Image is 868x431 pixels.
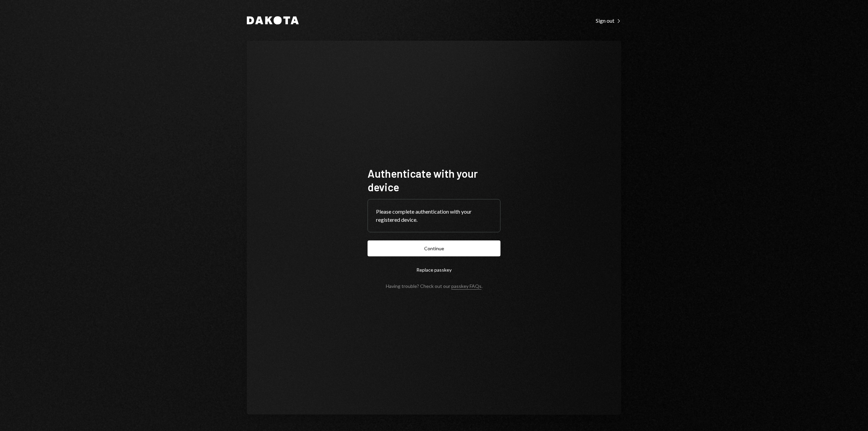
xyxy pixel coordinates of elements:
a: Sign out [596,17,621,24]
button: Continue [368,240,500,256]
a: passkey FAQs [451,283,481,290]
h1: Authenticate with your device [368,166,500,194]
button: Replace passkey [368,262,500,278]
div: Please complete authentication with your registered device. [376,208,492,224]
div: Having trouble? Check out our . [386,283,482,289]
